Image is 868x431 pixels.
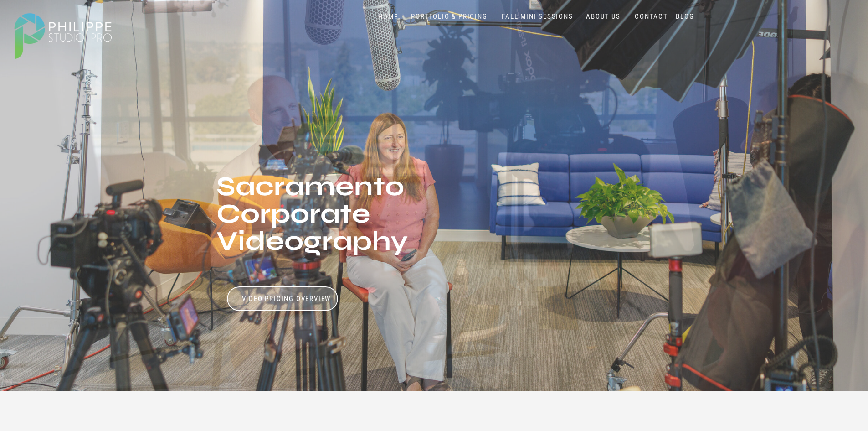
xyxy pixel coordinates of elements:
[633,12,670,21] a: CONTACT
[216,173,465,311] h1: Sacramento Corporate Videography
[674,12,697,21] a: BLOG
[369,13,408,21] a: HOME
[500,12,575,21] a: FALL MINI SESSIONS
[241,295,332,303] a: Video Pricing Overview
[584,12,623,21] a: ABOUT US
[408,12,491,21] a: PORTFOLIO & PRICING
